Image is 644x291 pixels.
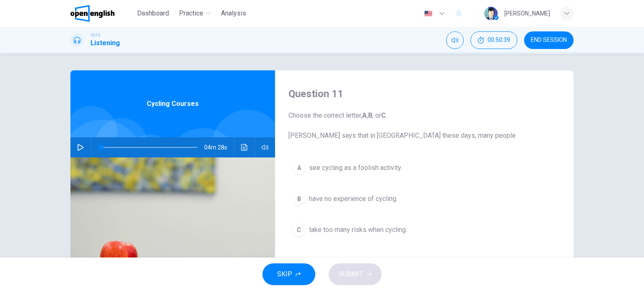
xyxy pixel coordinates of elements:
[179,8,203,18] span: Practice
[488,37,510,44] span: 00:50:39
[218,6,249,21] button: Analysis
[70,5,114,22] img: OpenEnglish logo
[176,6,214,21] button: Practice
[362,111,367,119] b: A
[91,38,120,48] h1: Listening
[446,31,464,49] div: Mute
[470,31,517,49] div: Hide
[292,223,306,237] div: C
[309,194,397,204] span: have no experience of cycling.
[484,7,498,20] img: Profile picture
[147,99,199,109] span: Cycling Courses
[288,188,560,209] button: Bhave no experience of cycling.
[368,111,372,119] b: B
[309,163,402,173] span: see cycling as a foolish activity.
[292,192,306,206] div: B
[470,31,517,49] button: 00:50:39
[288,219,560,240] button: Ctake too many risks when cycling.
[221,8,246,18] span: Analysis
[70,5,134,22] a: OpenEnglish logo
[277,268,292,280] span: SKIP
[288,111,560,141] span: Choose the correct letter, , , or . [PERSON_NAME] says that in [GEOGRAPHIC_DATA] these days, many...
[504,8,550,18] div: [PERSON_NAME]
[238,137,251,157] button: Click to see the audio transcription
[531,37,567,44] span: END SESSION
[134,6,172,21] button: Dashboard
[262,263,315,285] button: SKIP
[137,8,169,18] span: Dashboard
[309,225,407,235] span: take too many risks when cycling.
[204,137,234,157] span: 04m 28s
[292,161,306,175] div: A
[423,10,434,17] img: en
[91,32,100,38] span: IELTS
[524,31,574,49] button: END SESSION
[381,111,386,119] b: C
[288,87,560,100] h4: Question 11
[288,157,560,178] button: Asee cycling as a foolish activity.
